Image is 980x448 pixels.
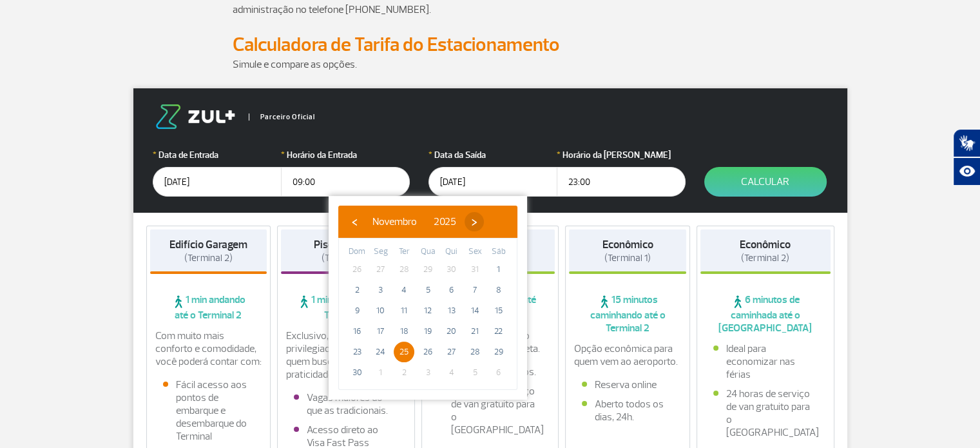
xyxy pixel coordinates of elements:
input: dd/mm/aaaa [153,167,282,197]
span: 29 [418,259,438,280]
bs-datepicker-navigation-view: ​ ​ ​ [345,213,484,226]
li: 24 horas de serviço de van gratuito para o [GEOGRAPHIC_DATA] [713,387,818,439]
span: 30 [441,259,462,280]
button: Calcular [704,167,827,197]
p: Com muito mais conforto e comodidade, você poderá contar com: [155,329,262,368]
label: Horário da Entrada [281,148,410,162]
span: 2 [394,362,414,383]
span: (Terminal 1) [604,252,651,264]
th: weekday [345,245,369,259]
th: weekday [369,245,393,259]
span: 26 [418,342,438,362]
span: 29 [488,342,509,362]
span: 13 [441,300,462,321]
span: 8 [488,280,509,300]
span: 22 [488,321,509,342]
button: 2025 [425,212,465,231]
p: Exclusivo, com localização privilegiada e ideal para quem busca conforto e praticidade. [286,329,406,381]
th: weekday [392,245,416,259]
li: Reserva online [582,378,673,391]
span: 18 [394,321,414,342]
button: › [465,212,484,231]
label: Data da Saída [428,148,557,162]
span: 20 [441,321,462,342]
span: (Terminal 2) [322,252,370,264]
span: 1 min andando até o Terminal 2 [150,293,267,322]
span: 31 [465,259,485,280]
input: dd/mm/aaaa [428,167,557,197]
strong: Piso Premium [314,238,378,251]
span: (Terminal 2) [184,252,233,264]
span: 7 [465,280,485,300]
p: Opção econômica para quem vem ao aeroporto. [574,342,681,368]
th: weekday [463,245,487,259]
label: Data de Entrada [153,148,282,162]
span: 1 [488,259,509,280]
span: 21 [465,321,485,342]
span: 5 [418,280,438,300]
span: 27 [441,342,462,362]
li: Vagas maiores do que as tradicionais. [294,391,398,417]
span: 6 [488,362,509,383]
img: logo-zul.png [153,104,238,129]
li: 24 horas de serviço de van gratuito para o [GEOGRAPHIC_DATA] [438,385,543,436]
th: weekday [439,245,463,259]
span: 4 [441,362,462,383]
span: 30 [347,362,367,383]
span: (Terminal 2) [741,252,789,264]
h2: Calculadora de Tarifa do Estacionamento [233,33,748,57]
strong: Econômico [740,238,791,251]
li: Aberto todos os dias, 24h. [582,398,673,424]
span: 14 [465,300,485,321]
span: 12 [418,300,438,321]
span: Novembro [372,215,417,228]
span: 2025 [434,215,456,228]
label: Horário da [PERSON_NAME] [557,148,686,162]
span: 6 minutos de caminhada até o [GEOGRAPHIC_DATA] [700,293,831,335]
th: weekday [486,245,510,259]
button: Abrir recursos assistivos. [953,157,980,186]
span: 3 [418,362,438,383]
span: 19 [418,321,438,342]
button: Abrir tradutor de língua de sinais. [953,129,980,157]
span: 5 [465,362,485,383]
div: Plugin de acessibilidade da Hand Talk. [953,129,980,186]
span: 10 [370,300,391,321]
span: 11 [394,300,414,321]
button: Novembro [364,212,425,231]
span: 17 [370,321,391,342]
span: 27 [370,259,391,280]
span: 3 [370,280,391,300]
input: hh:mm [281,167,410,197]
span: 1 [370,362,391,383]
span: Parceiro Oficial [249,113,315,121]
strong: Econômico [602,238,653,251]
li: Ideal para economizar nas férias [713,342,818,381]
span: 9 [347,300,367,321]
bs-datepicker-container: calendar [329,196,527,400]
button: ‹ [345,212,364,231]
span: 15 minutos caminhando até o Terminal 2 [569,293,686,335]
span: 25 [394,342,414,362]
span: 28 [465,342,485,362]
th: weekday [416,245,440,259]
span: 15 [488,300,509,321]
span: 1 min andando até o Terminal 2 [281,293,411,322]
span: 2 [347,280,367,300]
span: 24 [370,342,391,362]
span: 4 [394,280,414,300]
p: Simule e compare as opções. [233,57,748,72]
input: hh:mm [557,167,686,197]
span: 23 [347,342,367,362]
span: 26 [347,259,367,280]
span: 28 [394,259,414,280]
span: 6 [441,280,462,300]
strong: Edifício Garagem [169,238,247,251]
li: Fácil acesso aos pontos de embarque e desembarque do Terminal [163,378,255,443]
span: 16 [347,321,367,342]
